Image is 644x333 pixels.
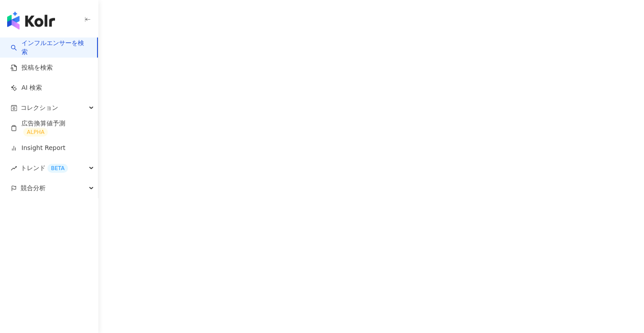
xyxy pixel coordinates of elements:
[47,164,68,173] div: BETA
[21,178,46,198] span: 競合分析
[11,144,65,153] a: Insight Report
[11,39,90,56] a: searchインフルエンサーを検索
[11,165,17,171] span: rise
[11,119,91,137] a: 広告換算値予測ALPHA
[21,158,68,178] span: トレンド
[7,12,55,29] img: logo
[21,98,58,118] span: コレクション
[11,83,42,92] a: AI 検索
[11,63,53,72] a: 投稿を検索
